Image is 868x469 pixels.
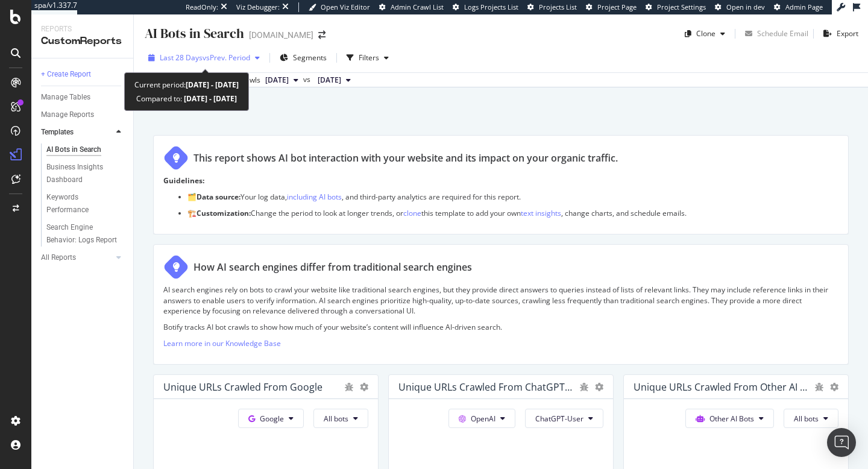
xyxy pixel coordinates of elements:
[785,2,823,11] span: Admin Page
[41,109,125,121] a: Manage Reports
[709,414,754,424] span: Other AI Bots
[41,24,124,34] div: Reports
[726,2,765,11] span: Open in dev
[448,409,515,428] button: OpenAI
[303,74,313,85] span: vs
[187,192,838,202] p: 🗂️ Your log data, , and third-party analytics are required for this report.
[521,208,561,218] a: text insights
[41,251,76,264] div: All Reports
[819,24,858,43] button: Export
[143,24,244,43] div: AI Bots in Search
[794,414,819,424] span: All bots
[646,2,706,12] a: Project Settings
[249,29,313,41] div: [DOMAIN_NAME]
[597,2,637,11] span: Project Page
[186,2,218,12] div: ReadOnly:
[41,91,125,104] a: Manage Tables
[46,143,125,156] a: AI Bots in Search
[313,73,356,87] button: [DATE]
[260,414,284,424] span: Google
[193,260,472,274] div: How AI search engines differ from traditional search engines
[203,52,250,63] span: vs Prev. Period
[527,2,577,12] a: Projects List
[41,34,124,48] div: CustomReports
[153,244,849,365] div: How AI search engines differ from traditional search enginesAI search engines rely on bots to cra...
[197,192,241,202] strong: Data source:
[757,28,808,39] div: Schedule Email
[46,191,125,216] a: Keywords Performance
[586,2,637,12] a: Project Page
[391,2,444,11] span: Admin Crawl List
[163,322,838,332] p: Botify tracks AI bot crawls to show how much of your website’s content will influence AI-driven s...
[46,143,101,156] div: AI Bots in Search
[197,208,251,218] strong: Customization:
[318,31,325,39] div: arrow-right-arrow-left
[784,409,838,428] button: All bots
[453,2,518,12] a: Logs Projects List
[398,381,573,393] div: Unique URLs Crawled from ChatGPT-User
[657,2,706,11] span: Project Settings
[579,383,589,391] div: bug
[342,48,394,68] button: Filters
[293,52,327,63] span: Segments
[379,2,444,12] a: Admin Crawl List
[680,24,730,43] button: Clone
[634,381,808,393] div: Unique URLs Crawled from Other AI Bots
[344,383,354,391] div: bug
[236,2,280,12] div: Viz Debugger:
[46,191,114,216] div: Keywords Performance
[827,428,856,457] div: Open Intercom Messenger
[136,92,237,105] div: Compared to:
[260,73,303,87] button: [DATE]
[265,75,289,86] span: 2025 Aug. 29th
[46,161,125,186] a: Business Insights Dashboard
[153,135,849,234] div: This report shows AI bot interaction with your website and its impact on your organic traffic.Gui...
[535,414,583,424] span: ChatGPT-User
[163,175,204,186] strong: Guidelines:
[41,126,113,139] a: Templates
[814,383,824,391] div: bug
[41,68,91,81] div: + Create Report
[740,24,808,43] button: Schedule Email
[46,221,118,247] div: Search Engine Behavior: Logs Report
[685,409,774,428] button: Other AI Bots
[321,2,370,11] span: Open Viz Editor
[525,409,603,428] button: ChatGPT-User
[143,48,265,68] button: Last 28 DaysvsPrev. Period
[464,2,518,11] span: Logs Projects List
[41,109,94,121] div: Manage Reports
[403,208,421,218] a: clone
[313,409,368,428] button: All bots
[318,75,341,86] span: 2025 Aug. 1st
[539,2,577,11] span: Projects List
[134,78,239,92] div: Current period:
[163,338,281,348] a: Learn more in our Knowledge Base
[187,208,838,218] p: 🏗️ Change the period to look at longer trends, or this template to add your own , change charts, ...
[182,93,237,104] b: [DATE] - [DATE]
[46,161,116,186] div: Business Insights Dashboard
[163,381,322,393] div: Unique URLs Crawled from Google
[359,52,379,63] div: Filters
[163,285,838,315] p: AI search engines rely on bots to crawl your website like traditional search engines, but they pr...
[715,2,765,12] a: Open in dev
[46,221,125,247] a: Search Engine Behavior: Logs Report
[471,414,495,424] span: OpenAI
[41,251,113,264] a: All Reports
[324,414,348,424] span: All bots
[287,192,342,202] a: including AI bots
[837,28,858,39] div: Export
[193,151,618,165] div: This report shows AI bot interaction with your website and its impact on your organic traffic.
[275,48,332,68] button: Segments
[160,52,203,63] span: Last 28 Days
[309,2,370,12] a: Open Viz Editor
[238,409,304,428] button: Google
[41,68,125,81] a: + Create Report
[41,91,90,104] div: Manage Tables
[696,28,715,39] div: Clone
[774,2,823,12] a: Admin Page
[41,126,74,139] div: Templates
[186,80,239,90] b: [DATE] - [DATE]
